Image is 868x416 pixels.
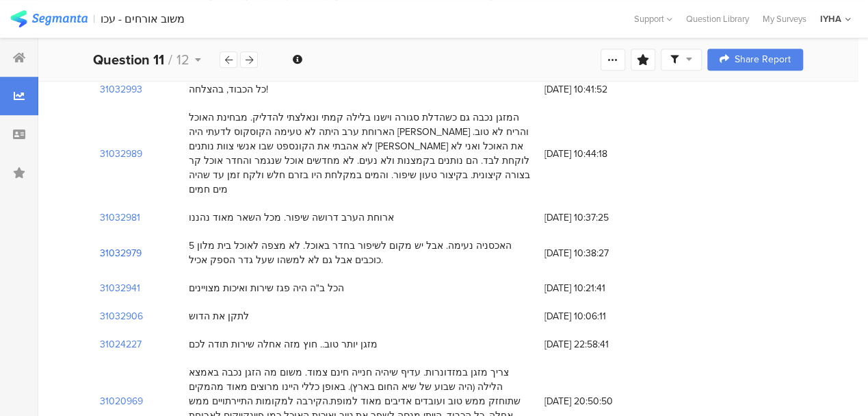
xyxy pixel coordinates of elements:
b: Question 11 [93,49,164,70]
img: segmanta logo [10,10,88,27]
section: 31032993 [100,82,142,97]
div: המזגן נכבה גם כשהדלת סגורה וישנו בלילה קמתי ונאלצתי להדליק. מבחינת האוכל הארוחת ערב היתה לא טעימה... [189,110,531,197]
span: [DATE] 20:50:50 [544,394,654,408]
div: הכל ב"ה היה פגז שירות ואיכות מצויינים [189,281,344,295]
div: כל הכבוד, בהצלחה! [189,82,268,97]
div: | [93,11,95,27]
span: Share Report [735,55,791,64]
div: IYHA [820,12,841,25]
span: [DATE] 10:37:25 [544,210,654,225]
div: לתקן את הדוש [189,309,249,323]
a: My Surveys [756,12,813,25]
span: [DATE] 10:21:41 [544,281,654,295]
span: / [168,49,172,70]
div: ארוחת הערב דרושה שיפור. מכל השאר מאוד נהננו [189,210,394,225]
section: 31032979 [100,246,142,260]
section: 31032989 [100,147,142,161]
a: Question Library [679,12,756,25]
section: 31024227 [100,337,142,352]
span: [DATE] 22:58:41 [544,337,654,352]
div: האכסניה נעימה. אבל יש מקום לשיפור בחדר באוכל. לא מצפה לאוכל בית מלון 5 כוכבים אבל גם לא למשהו שעל... [189,238,531,267]
span: [DATE] 10:41:52 [544,82,654,97]
span: [DATE] 10:38:27 [544,246,654,260]
section: 31032941 [100,281,140,295]
div: Support [634,8,672,29]
section: 31032906 [100,309,143,323]
div: משוב אורחים - עכו [101,12,185,25]
span: [DATE] 10:06:11 [544,309,654,323]
span: [DATE] 10:44:18 [544,147,654,161]
div: מזגן יותר טוב.. חוץ מזה אחלה שירות תודה לכם [189,337,378,352]
section: 31020969 [100,394,143,408]
span: 12 [176,49,189,70]
section: 31032981 [100,210,140,225]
